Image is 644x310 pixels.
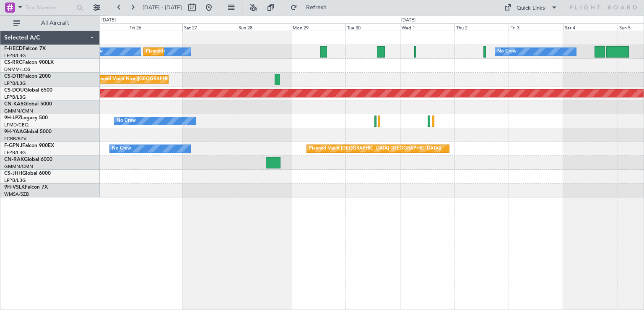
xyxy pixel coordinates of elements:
span: 9H-VSLK [4,185,25,190]
div: Sun 28 [237,23,291,31]
a: GMMN/CMN [4,108,33,114]
div: Thu 2 [454,23,509,31]
span: CN-KAS [4,102,23,107]
a: FCBB/BZV [4,136,26,142]
a: DNMM/LOS [4,66,30,73]
span: CS-JHH [4,171,22,176]
a: GMMN/CMN [4,163,33,170]
div: Planned Maint [GEOGRAPHIC_DATA] ([GEOGRAPHIC_DATA]) [146,45,278,58]
a: LFPB/LBG [4,150,26,156]
a: 9H-YAAGlobal 5000 [4,129,52,134]
div: [DATE] [101,17,116,24]
div: Quick Links [517,4,545,13]
a: 9H-LPZLegacy 500 [4,116,48,121]
a: LFPB/LBG [4,80,26,87]
a: CS-JHHGlobal 6000 [4,171,51,176]
span: CS-RRC [4,60,22,65]
span: F-GPNJ [4,143,22,148]
div: Mon 29 [291,23,345,31]
span: CN-RAK [4,157,24,162]
div: Fri 3 [509,23,563,31]
div: Wed 1 [400,23,454,31]
span: [DATE] - [DATE] [143,4,182,11]
a: LFMD/CEQ [4,122,29,128]
span: 9H-LPZ [4,116,21,121]
div: Sat 4 [563,23,618,31]
span: Refresh [299,5,334,11]
div: Sat 27 [182,23,237,31]
button: Refresh [286,1,337,14]
a: F-GPNJFalcon 900EX [4,143,54,148]
a: F-HECDFalcon 7X [4,46,46,51]
button: Quick Links [500,1,562,14]
div: No Crew [112,142,131,155]
a: 9H-VSLKFalcon 7X [4,185,48,190]
div: Tue 30 [345,23,400,31]
div: Planned Maint [GEOGRAPHIC_DATA] ([GEOGRAPHIC_DATA]) [309,142,441,155]
span: 9H-YAA [4,129,23,134]
a: LFPB/LBG [4,53,26,59]
a: CN-KASGlobal 5000 [4,102,52,107]
span: F-HECD [4,46,23,51]
span: All Aircraft [22,20,88,26]
div: No Crew [117,115,136,127]
span: CS-DOU [4,88,24,93]
a: LFPB/LBG [4,177,26,184]
div: Planned Maint Nice ([GEOGRAPHIC_DATA]) [94,73,187,86]
a: CS-DTRFalcon 2000 [4,74,51,79]
a: WMSA/SZB [4,191,29,197]
a: CN-RAKGlobal 6000 [4,157,52,162]
a: LFPB/LBG [4,94,26,100]
div: Thu 25 [73,23,128,31]
a: CS-RRCFalcon 900LX [4,60,54,65]
div: [DATE] [401,17,415,24]
div: Fri 26 [128,23,182,31]
a: CS-DOUGlobal 6500 [4,88,52,93]
div: No Crew [497,45,517,58]
span: CS-DTR [4,74,22,79]
input: Trip Number [26,1,74,14]
button: All Aircraft [9,16,91,30]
